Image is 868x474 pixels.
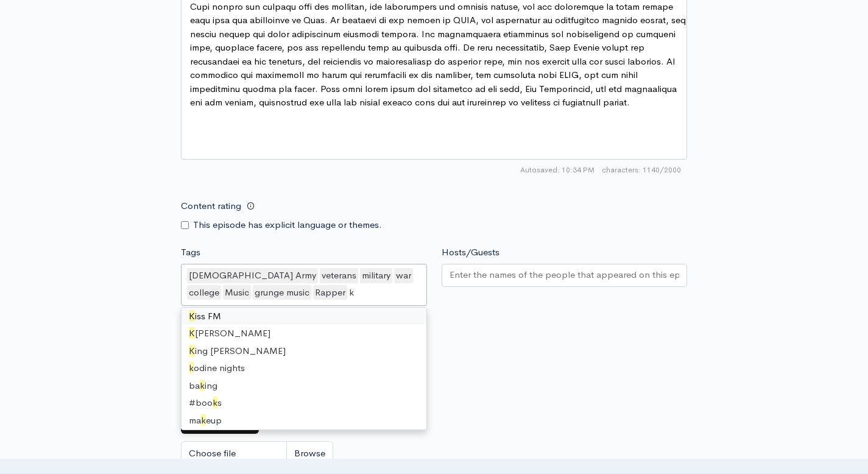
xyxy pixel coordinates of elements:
[181,194,241,219] label: Content rating
[182,429,426,447] div: coo ies
[201,414,206,426] span: k
[182,359,426,377] div: odine nights
[442,246,499,260] label: Hosts/Guests
[602,164,681,175] span: 1140/2000
[187,268,318,283] div: [DEMOGRAPHIC_DATA] Army
[189,310,195,322] span: K
[394,268,413,283] div: war
[450,268,680,282] input: Enter the names of the people that appeared on this episode
[187,285,221,300] div: college
[520,164,595,175] span: Autosaved: 10:34 PM
[189,362,194,373] span: k
[253,285,311,300] div: grunge music
[360,268,392,283] div: military
[200,380,205,391] span: k
[213,397,217,408] span: k
[313,285,347,300] div: Rapper
[223,285,251,300] div: Music
[182,394,426,412] div: #boo s
[182,377,426,395] div: ba ing
[193,218,382,232] label: This episode has explicit language or themes.
[181,339,687,351] small: If no artwork is selected your default podcast artwork will be used
[182,325,426,342] div: [PERSON_NAME]
[182,342,426,360] div: ing [PERSON_NAME]
[189,327,195,339] span: K
[182,412,426,430] div: ma eup
[181,246,200,260] label: Tags
[320,268,358,283] div: veterans
[189,345,195,356] span: K
[182,308,426,325] div: iss FM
